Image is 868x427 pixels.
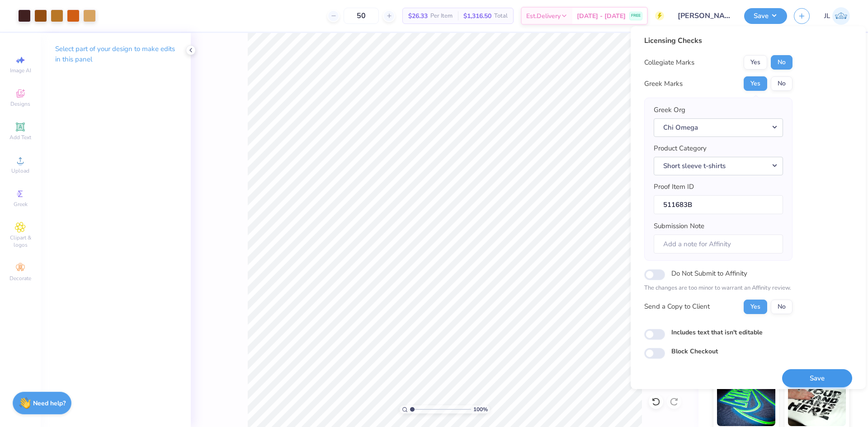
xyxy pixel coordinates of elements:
[824,7,850,25] a: JL
[744,8,787,24] button: Save
[744,76,767,91] button: Yes
[631,13,641,19] span: FREE
[717,381,775,426] img: Glow in the Dark Ink
[14,201,28,208] span: Greek
[654,105,685,115] label: Greek Org
[788,381,846,426] img: Water based Ink
[654,221,704,231] label: Submission Note
[654,143,707,154] label: Product Category
[9,275,31,282] span: Decorate
[430,11,453,21] span: Per Item
[10,100,30,108] span: Designs
[644,284,793,293] p: The changes are too minor to warrant an Affinity review.
[744,55,767,70] button: Yes
[463,11,491,21] span: $1,316.50
[5,234,36,249] span: Clipart & logos
[771,300,793,314] button: No
[11,167,29,174] span: Upload
[654,182,694,192] label: Proof Item ID
[577,11,626,21] span: [DATE] - [DATE]
[654,118,783,137] button: Chi Omega
[526,11,561,21] span: Est. Delivery
[644,57,694,68] div: Collegiate Marks
[654,235,783,254] input: Add a note for Affinity
[654,157,783,175] button: Short sleeve t-shirts
[744,300,767,314] button: Yes
[771,76,793,91] button: No
[494,11,508,21] span: Total
[473,405,488,413] span: 100 %
[33,399,66,408] strong: Need help?
[344,8,379,24] input: – –
[644,79,683,89] div: Greek Marks
[644,301,710,312] div: Send a Copy to Client
[824,11,830,21] span: JL
[671,7,737,25] input: Untitled Design
[644,35,793,46] div: Licensing Checks
[832,7,850,25] img: Jairo Laqui
[9,134,31,141] span: Add Text
[408,11,428,21] span: $26.33
[55,44,176,65] p: Select part of your design to make edits in this panel
[671,347,718,356] label: Block Checkout
[771,55,793,70] button: No
[671,328,763,337] label: Includes text that isn't editable
[782,369,852,388] button: Save
[10,67,31,74] span: Image AI
[671,267,747,279] label: Do Not Submit to Affinity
